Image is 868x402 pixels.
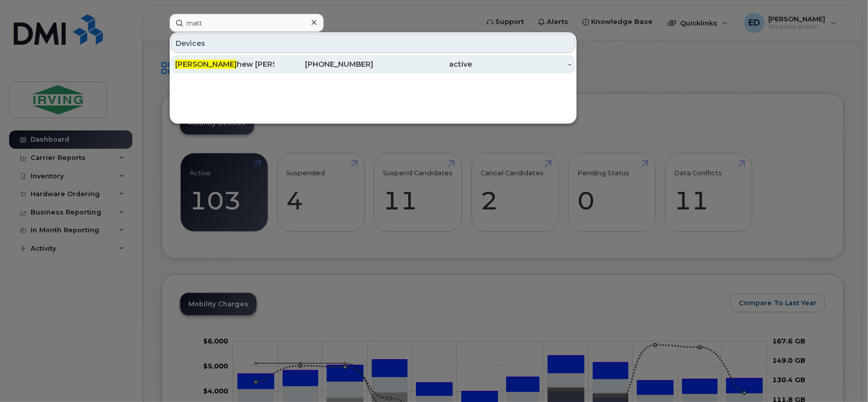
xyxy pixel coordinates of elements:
[472,59,572,69] div: -
[373,59,472,69] div: active
[171,55,575,73] a: [PERSON_NAME]hew [PERSON_NAME][PHONE_NUMBER]active-
[175,59,274,69] div: hew [PERSON_NAME]
[274,59,374,69] div: [PHONE_NUMBER]
[175,60,237,69] span: [PERSON_NAME]
[171,34,575,53] div: Devices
